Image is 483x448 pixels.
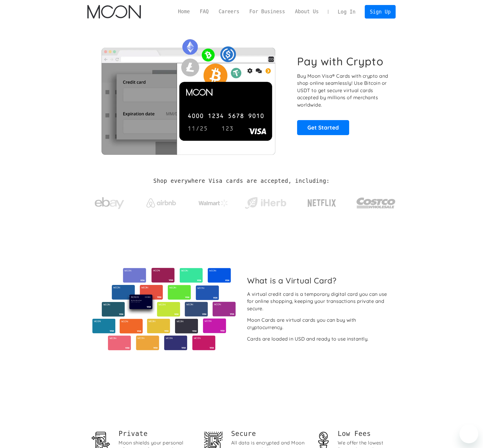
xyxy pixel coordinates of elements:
a: ebay [87,188,131,215]
a: Costco [356,186,396,217]
h1: Low Fees [338,429,392,438]
h2: Shop everywhere Visa cards are accepted, including: [153,178,329,184]
h2: Secure [231,429,307,438]
a: iHerb [244,190,287,214]
img: Airbnb [146,198,176,208]
a: Log In [333,5,360,18]
div: Cards are loaded in USD and ready to use instantly. [247,335,369,343]
a: Netflix [296,190,348,213]
img: Moon Cards let you spend your crypto anywhere Visa is accepted. [87,35,289,155]
img: Moon Logo [87,5,141,19]
iframe: Button to launch messaging window [459,424,478,443]
img: Costco [356,192,396,214]
div: A virtual credit card is a temporary digital card you can use for online shopping, keeping your t... [247,291,391,312]
a: Careers [214,8,244,15]
a: Walmart [191,194,235,210]
img: Netflix [307,196,337,210]
h1: Pay with Crypto [297,55,384,68]
img: Virtual cards from Moon [91,268,236,350]
a: Home [173,8,195,15]
img: iHerb [244,195,287,211]
a: Airbnb [139,193,183,210]
a: Sign Up [365,5,395,18]
img: Walmart [199,200,228,207]
h2: What is a Virtual Card? [247,276,391,285]
a: Get Started [297,120,349,135]
a: home [87,5,141,19]
a: About Us [290,8,324,15]
img: ebay [95,194,124,213]
p: Buy Moon Visa® Cards with crypto and shop online seamlessly! Use Bitcoin or USDT to get secure vi... [297,72,389,109]
h1: Private [119,429,194,438]
a: FAQ [195,8,214,15]
a: For Business [244,8,290,15]
div: Moon Cards are virtual cards you can buy with cryptocurrency. [247,316,391,331]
